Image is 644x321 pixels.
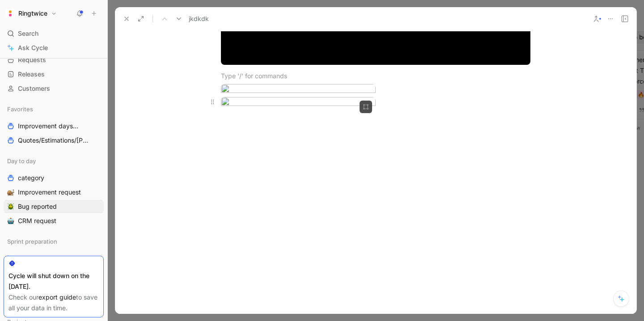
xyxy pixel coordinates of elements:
a: Customers [4,82,104,95]
span: Releases [18,70,45,79]
img: IMG_6438.PNG [221,97,376,109]
span: Requests [18,55,46,64]
div: Check our to save all your data in time. [8,292,99,313]
div: Favorites [4,102,104,116]
a: Voice-of-Customers [4,252,104,265]
span: Sprint preparation [7,237,57,246]
a: Quotes/Estimations/[PERSON_NAME] [4,134,104,147]
span: jkdkdk [189,13,209,24]
span: Improvement request [18,188,81,197]
button: 🪲 [5,201,16,212]
div: Day to daycategory🐌Improvement request🪲Bug reported🤖CRM request [4,154,104,228]
span: Ask Cycle [18,42,48,53]
a: Improvement daysTeam view [4,119,104,133]
span: Improvement days [18,122,85,131]
button: 🤖 [5,215,16,226]
img: 🐌 [7,189,14,196]
a: 🪲Bug reported [4,200,104,213]
h1: Ringtwice [18,9,47,17]
span: category [18,173,44,182]
a: 🤖CRM request [4,214,104,228]
a: 🐌Improvement request [4,186,104,199]
span: Search [18,28,38,39]
span: Customers [18,84,50,93]
img: Ringtwice [6,9,15,18]
span: Voice-of-Customers [18,254,76,263]
div: Sprint preparation [4,235,104,248]
span: Bug reported [18,202,57,211]
span: Quotes/Estimations/[PERSON_NAME] [18,136,89,145]
a: Releases [4,68,104,81]
button: 🐌 [5,187,16,198]
div: Search [4,27,104,40]
span: Favorites [7,105,33,114]
span: Day to day [7,156,36,165]
img: 🤖 [7,217,14,224]
img: IMG_6437.PNG [221,84,376,96]
img: 🪲 [7,203,14,210]
a: export guide [38,293,76,301]
button: RingtwiceRingtwice [4,7,59,20]
a: Requests [4,53,104,67]
a: category [4,171,104,185]
div: Cycle will shut down on the [DATE]. [8,270,99,292]
div: Day to day [4,154,104,168]
span: CRM request [18,216,56,225]
div: Sprint preparationVoice-of-CustomersPlan in the sprint♟️Candidate for next sprint🤖Grooming [4,235,104,308]
a: Ask Cycle [4,41,104,55]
